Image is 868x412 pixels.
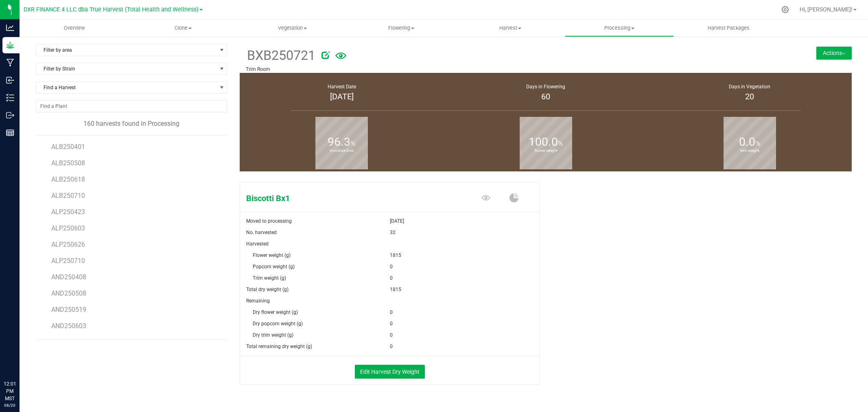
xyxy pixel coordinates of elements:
[253,275,286,281] span: Trim weight (g)
[6,76,14,84] inline-svg: Inbound
[51,175,85,183] span: ALB250618
[390,284,401,295] span: 1815
[780,6,790,13] div: Manage settings
[36,119,227,129] div: 160 harvests found in Processing
[520,114,572,187] b: flower weight
[390,307,393,318] span: 0
[36,82,216,93] span: Find a Harvest
[658,83,842,90] div: Days in Vegetation
[129,20,238,37] a: Clone
[51,306,86,313] span: AND250519
[246,218,292,224] span: Moved to processing
[246,230,277,235] span: No. harvested
[456,24,564,32] span: Harvest
[347,24,455,32] span: Flowering
[250,83,433,90] div: Harvest Date
[36,101,227,112] input: NO DATA FOUND
[36,63,216,75] span: Filter by Strain
[51,224,85,232] span: ALP250603
[347,20,456,37] a: Flowering
[4,380,16,402] p: 12:01 PM MST
[51,192,85,199] span: ALB250710
[36,44,216,56] span: Filter by area
[390,261,393,272] span: 0
[6,94,14,102] inline-svg: Inventory
[8,347,33,371] iframe: Resource center
[246,66,743,73] p: Trim Room
[565,20,674,37] a: Processing
[654,73,846,113] group-info-box: Days in vegetation
[390,215,404,227] span: [DATE]
[253,309,298,315] span: Dry flower weight (g)
[246,241,269,247] span: Harvested
[390,272,393,284] span: 0
[355,365,425,379] button: Edit Harvest Dry Weight
[246,73,437,113] group-info-box: Harvest Date
[240,192,440,204] span: Biscotti Bx1
[51,257,85,265] span: ALP250710
[129,24,237,32] span: Clone
[390,318,393,329] span: 0
[724,114,776,187] b: trim weight
[454,83,638,90] div: Days in Flowering
[253,252,291,258] span: Flower weight (g)
[390,341,393,352] span: 0
[4,402,16,408] p: 08/20
[51,143,85,151] span: ALB250401
[246,344,312,349] span: Total remaining dry weight (g)
[238,20,347,37] a: Vegetation
[246,46,315,66] span: BXB250721
[450,73,642,113] group-info-box: Days in flowering
[51,208,85,216] span: ALP250423
[51,241,85,248] span: ALP250626
[6,129,14,137] inline-svg: Reports
[6,111,14,119] inline-svg: Outbound
[24,346,34,355] iframe: Resource center unread badge
[238,24,346,32] span: Vegetation
[51,159,85,167] span: ALB250508
[216,44,227,56] span: select
[253,332,293,338] span: Dry trim weight (g)
[454,90,638,103] div: 60
[246,287,289,292] span: Total dry weight (g)
[246,113,437,171] group-info-box: Moisture loss %
[20,20,129,37] a: Overview
[6,59,14,67] inline-svg: Manufacturing
[6,24,14,32] inline-svg: Analytics
[253,321,303,327] span: Dry popcorn weight (g)
[246,298,270,304] span: Remaining
[674,20,783,37] a: Harvest Packages
[51,338,86,346] span: AND250626
[250,90,433,103] div: [DATE]
[51,322,86,330] span: AND250603
[658,90,842,103] div: 20
[6,41,14,49] inline-svg: Grow
[697,24,761,32] span: Harvest Packages
[816,46,852,59] button: Actions
[51,273,86,281] span: AND250408
[456,20,565,37] a: Harvest
[24,6,199,13] span: DXR FINANCE 4 LLC dba True Harvest (Total Health and Wellness)
[51,289,86,297] span: AND250508
[800,6,853,13] span: Hi, [PERSON_NAME]!
[450,113,642,171] group-info-box: Flower weight %
[315,114,368,187] b: moisture loss
[390,227,396,238] span: 32
[253,264,295,270] span: Popcorn weight (g)
[390,250,401,261] span: 1815
[53,24,96,32] span: Overview
[390,329,393,341] span: 0
[654,113,846,171] group-info-box: Trim weight %
[565,24,673,32] span: Processing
